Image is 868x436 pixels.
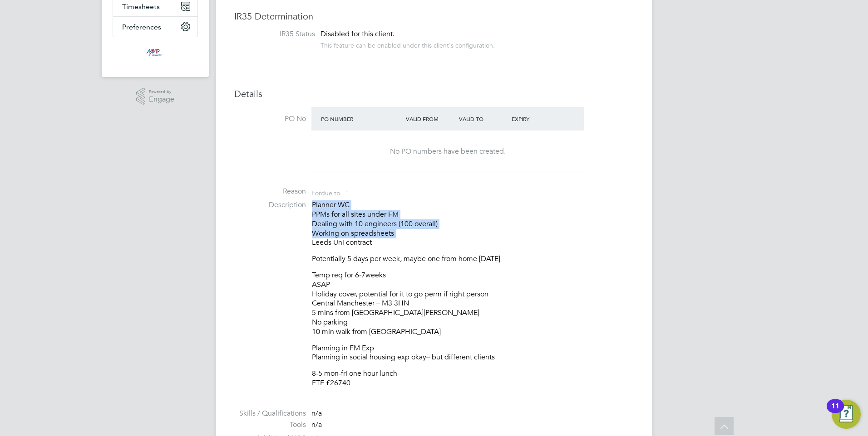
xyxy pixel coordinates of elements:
[243,29,315,39] label: IR35 Status
[312,254,634,264] p: Potentially 5 days per week, maybe one from home [DATE]
[319,111,404,127] div: PO Number
[234,114,306,124] label: PO No
[149,96,174,103] span: Engage
[404,111,457,127] div: Valid From
[311,409,322,418] span: n/a
[234,409,306,418] label: Skills / Qualifications
[312,271,634,337] p: Temp req for 6-7weeks ASAP Holiday cover, potential for it to go perm if right person Central Man...
[113,17,197,37] button: Preferences
[234,10,634,22] h3: IR35 Determination
[234,420,306,430] label: Tools
[457,111,510,127] div: Valid To
[234,88,634,100] h3: Details
[312,369,634,388] p: 8-5 mon-fri one hour lunch FTE £26740
[234,200,306,210] label: Description
[113,46,198,61] a: Go to home page
[321,29,395,39] span: Disabled for this client.
[312,200,634,247] p: Planner WC PPMs for all sites under FM Dealing with 10 engineers (100 overall) Working on spreads...
[321,147,575,156] div: No PO numbers have been created.
[136,88,175,105] a: Powered byEngage
[321,39,495,49] div: This feature can be enabled under this client's configuration.
[143,46,168,61] img: mmpconsultancy-logo-retina.png
[122,23,161,31] span: Preferences
[832,400,861,429] button: Open Resource Center, 11 new notifications
[234,187,306,196] label: Reason
[312,344,634,363] p: Planning in FM Exp Planning in social housing exp okay– but different clients
[122,2,160,11] span: Timesheets
[311,420,322,429] span: n/a
[311,187,348,197] div: For due to ""
[831,406,839,418] div: 11
[149,88,174,96] span: Powered by
[509,111,562,127] div: Expiry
